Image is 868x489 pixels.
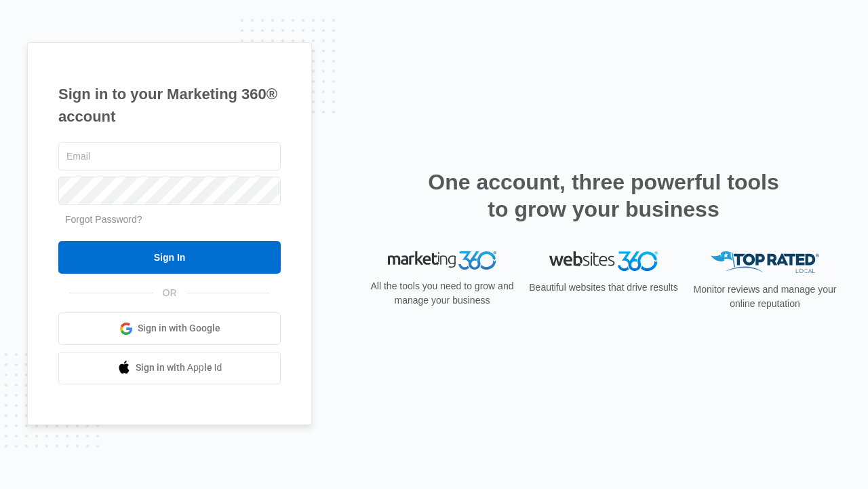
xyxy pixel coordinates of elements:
[58,352,281,384] a: Sign in with Apple Id
[689,283,841,311] p: Monitor reviews and manage your online reputation
[58,83,281,128] h1: Sign in to your Marketing 360® account
[388,251,496,270] img: Marketing 360
[711,251,819,274] img: Top Rated Local
[528,280,679,295] p: Beautiful websites that drive results
[424,168,783,223] h2: One account, three powerful tools to grow your business
[58,241,281,274] input: Sign In
[58,142,281,170] input: Email
[549,251,658,271] img: Websites 360
[136,361,222,375] span: Sign in with Apple Id
[153,286,186,300] span: OR
[58,312,281,345] a: Sign in with Google
[138,321,220,336] span: Sign in with Google
[65,214,142,225] a: Forgot Password?
[366,279,518,308] p: All the tools you need to grow and manage your business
